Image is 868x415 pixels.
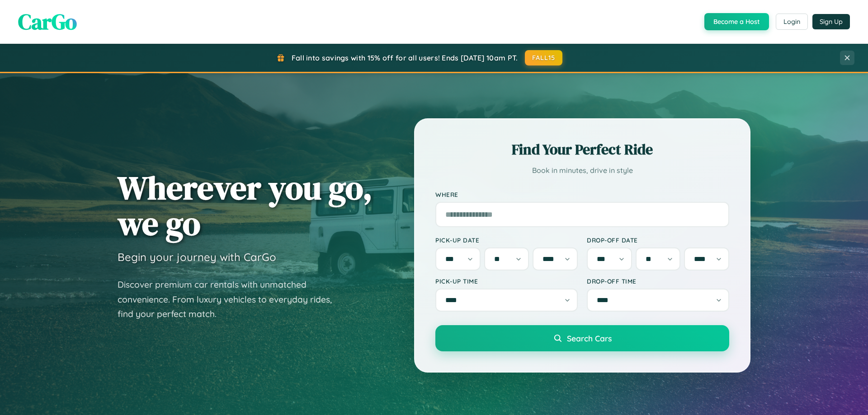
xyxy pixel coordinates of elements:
label: Pick-up Date [435,236,578,244]
label: Drop-off Date [587,236,729,244]
button: Login [776,14,808,30]
span: Fall into savings with 15% off for all users! Ends [DATE] 10am PT. [292,53,518,62]
button: Search Cars [435,325,729,351]
span: CarGo [18,7,77,37]
h1: Wherever you go, we go [118,170,373,241]
p: Discover premium car rentals with unmatched convenience. From luxury vehicles to everyday rides, ... [118,277,344,322]
p: Book in minutes, drive in style [435,164,729,177]
h2: Find Your Perfect Ride [435,140,729,159]
span: Search Cars [567,333,612,343]
label: Where [435,191,729,198]
button: Sign Up [812,14,850,29]
button: FALL15 [525,50,563,65]
button: Become a Host [704,13,769,30]
label: Drop-off Time [587,277,729,285]
label: Pick-up Time [435,277,578,285]
h3: Begin your journey with CarGo [118,250,276,264]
